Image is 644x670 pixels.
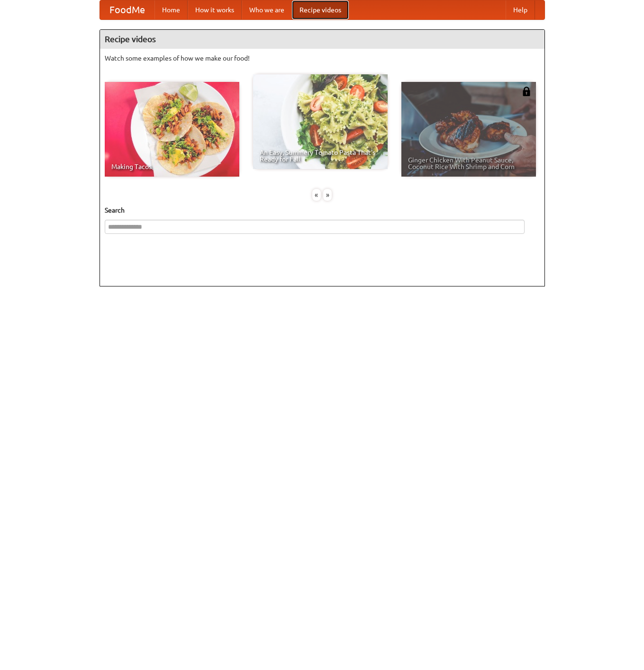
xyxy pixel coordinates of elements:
h4: Recipe videos [100,30,544,49]
a: Recipe videos [292,0,349,19]
a: Home [154,0,188,19]
a: FoodMe [100,0,154,19]
a: An Easy, Summery Tomato Pasta That's Ready for Fall [253,74,388,169]
div: » [323,189,332,201]
a: Who we are [242,0,292,19]
h5: Search [105,205,540,215]
div: « [312,189,321,201]
span: An Easy, Summery Tomato Pasta That's Ready for Fall [260,149,381,162]
p: Watch some examples of how we make our food! [105,54,540,63]
a: How it works [188,0,242,19]
span: Making Tacos [111,163,233,170]
img: 483408.png [522,87,531,96]
a: Help [506,0,535,19]
a: Making Tacos [105,82,239,177]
